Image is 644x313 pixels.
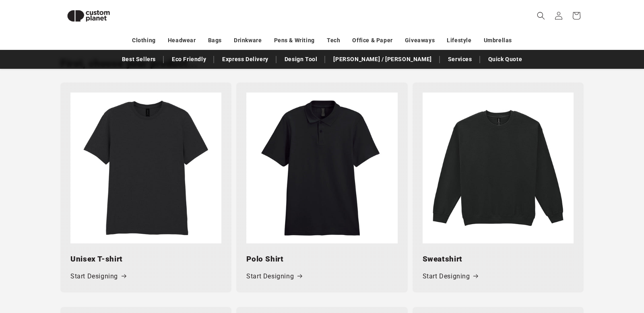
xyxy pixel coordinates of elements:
a: Design Tool [281,52,322,66]
img: Heavy Blend adult crew neck sweatshirt [423,93,574,243]
a: Eco Friendly [168,52,210,66]
h3: Unisex T-shirt [70,253,221,265]
a: Tech [327,33,340,47]
a: Quick Quote [484,52,526,66]
a: Bags [208,33,222,47]
a: Clothing [132,33,156,47]
img: Custom Planet [60,3,117,29]
a: Headwear [168,33,196,47]
img: Softstyle™ adult ringspun t-shirt [70,93,221,243]
a: Umbrellas [484,33,512,47]
a: Best Sellers [118,52,160,66]
a: Drinkware [234,33,262,47]
iframe: Chat Widget [506,226,644,313]
a: Lifestyle [447,33,471,47]
img: Softstyle™ adult double piqué polo [246,93,397,243]
a: Pens & Writing [274,33,315,47]
a: [PERSON_NAME] / [PERSON_NAME] [329,52,436,66]
a: Express Delivery [218,52,272,66]
a: Giveaways [405,33,435,47]
a: Start Designing [423,271,478,282]
h3: Polo Shirt [246,253,397,265]
h3: Sweatshirt [423,253,574,265]
a: Office & Paper [352,33,392,47]
summary: Search [532,7,550,25]
a: Start Designing [246,271,302,282]
a: Start Designing [70,271,126,282]
a: Services [444,52,476,66]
